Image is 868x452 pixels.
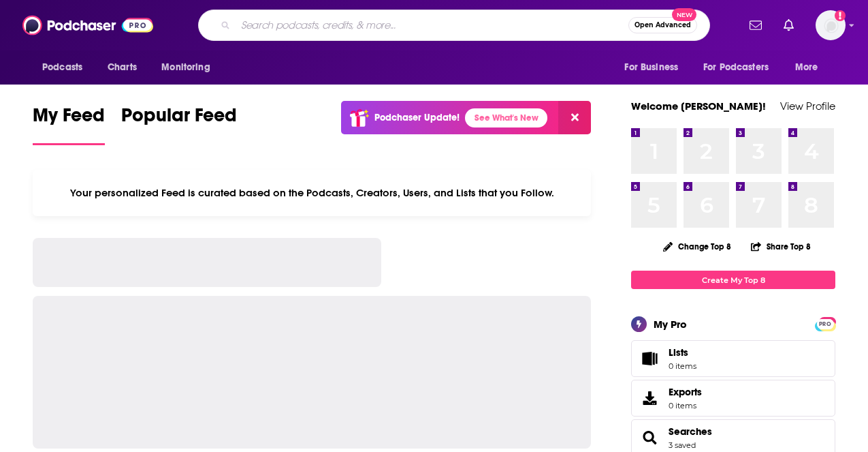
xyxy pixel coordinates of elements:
a: Searches [669,425,712,438]
button: open menu [694,55,788,80]
a: Lists [631,340,835,377]
div: Your personalized Feed is curated based on the Podcasts, Creators, Users, and Lists that you Follow. [33,170,591,216]
span: For Business [624,58,678,77]
span: 0 items [669,361,696,371]
span: 0 items [669,401,702,410]
a: PRO [817,318,833,329]
a: Popular Feed [121,104,237,145]
a: Charts [99,55,145,80]
a: See What's New [465,108,547,127]
svg: Add a profile image [835,10,846,21]
img: Podchaser - Follow, Share and Rate Podcasts [22,12,153,38]
a: Searches [636,428,663,447]
span: More [795,58,818,77]
span: Lists [669,346,696,359]
div: My Pro [654,318,687,331]
img: User Profile [816,10,846,40]
span: Lists [636,349,663,368]
span: Lists [669,346,688,359]
button: Change Top 8 [655,238,739,255]
button: open menu [786,55,835,80]
a: Welcome [PERSON_NAME]! [631,100,766,112]
span: Logged in as mmaugeri_hunter [816,10,846,40]
button: Share Top 8 [750,233,811,260]
span: My Feed [33,104,105,135]
input: Search podcasts, credits, & more... [236,14,628,36]
button: Open AdvancedNew [628,17,697,33]
span: Exports [669,386,702,398]
div: Search podcasts, credits, & more... [198,10,710,41]
a: Show notifications dropdown [778,14,799,37]
a: My Feed [33,104,105,145]
span: Podcasts [42,58,82,77]
span: For Podcasters [703,58,769,77]
p: Podchaser Update! [374,112,460,123]
span: New [672,8,696,21]
span: Exports [636,389,663,408]
button: open menu [152,55,227,80]
a: Create My Top 8 [631,271,835,289]
a: Exports [631,380,835,417]
span: Open Advanced [634,22,691,29]
span: PRO [817,319,833,329]
a: 3 saved [669,440,696,450]
a: Show notifications dropdown [744,14,767,37]
span: Monitoring [161,58,210,77]
span: Charts [108,58,137,77]
button: open menu [615,55,695,80]
button: open menu [33,55,100,80]
span: Popular Feed [121,104,237,135]
button: Show profile menu [816,10,846,40]
a: View Profile [780,100,835,112]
